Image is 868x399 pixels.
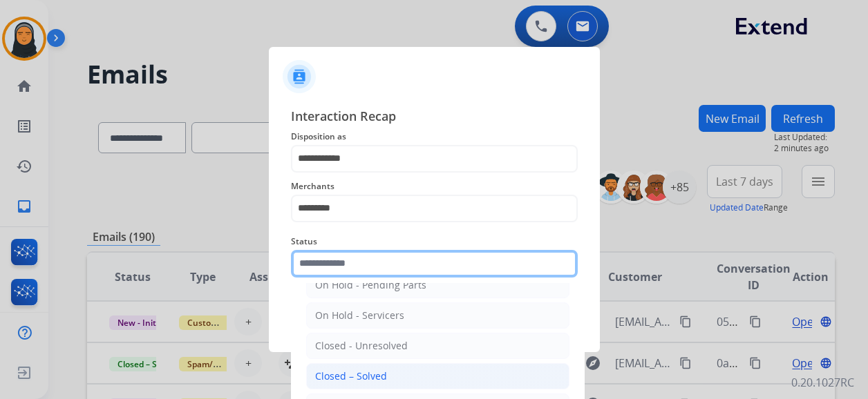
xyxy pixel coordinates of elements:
div: On Hold - Pending Parts [315,278,426,292]
p: 0.20.1027RC [791,374,854,391]
img: contactIcon [283,60,316,93]
div: Closed – Solved [315,369,387,383]
div: Closed - Unresolved [315,339,408,353]
span: Interaction Recap [291,106,578,128]
span: Merchants [291,178,578,195]
span: Status [291,233,578,250]
span: Disposition as [291,128,578,145]
div: On Hold - Servicers [315,309,404,322]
